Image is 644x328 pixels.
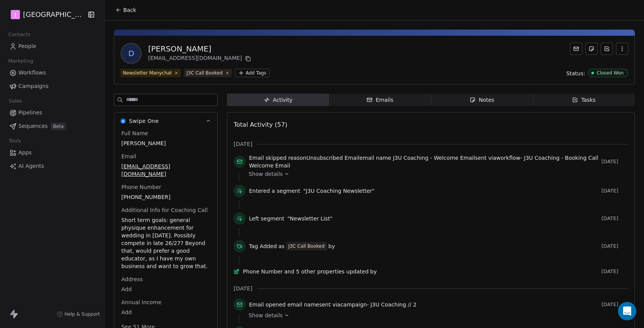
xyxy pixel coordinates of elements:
a: Show details [248,170,623,178]
div: Newsletter Manychat [123,70,172,76]
span: J [15,11,16,18]
div: Emails [366,96,393,104]
span: Email opened [249,301,286,308]
span: Help & Support [64,311,100,317]
span: People [18,42,36,50]
span: Tools [5,135,24,147]
span: email name sent via campaign - [249,301,416,308]
span: Entered a segment [249,187,300,195]
span: J3U Coaching // 2 [370,301,416,308]
span: J3U Coaching - Booking Call Welcome Email [249,155,598,169]
div: Tasks [572,96,596,104]
div: J3C Call Booked [288,243,324,250]
span: Annual Income [120,298,163,306]
button: Add Tags [235,69,269,77]
span: Marketing [5,55,36,67]
a: Apps [6,146,98,159]
span: [PHONE_NUMBER] [121,193,210,201]
span: [DATE] [601,268,628,275]
div: Open Intercom Messenger [618,302,636,320]
span: by [370,268,377,275]
span: Back [123,6,136,14]
span: Add [121,308,210,316]
div: [PERSON_NAME] [148,43,253,54]
span: Sales [5,95,25,107]
div: [EMAIL_ADDRESS][DOMAIN_NAME] [148,54,253,63]
span: "J3U Coaching Newsletter" [303,187,375,195]
span: [PERSON_NAME] [121,139,210,147]
span: and 5 other properties updated [284,268,369,275]
a: SequencesBeta [6,120,98,133]
a: People [6,40,98,53]
span: Swipe One [129,117,159,125]
a: Show details [248,311,623,319]
span: [GEOGRAPHIC_DATA] [23,10,86,20]
span: Workflows [18,69,46,77]
button: Back [111,3,141,17]
a: AI Agents [6,160,98,172]
span: [DATE] [233,140,252,148]
span: Campaigns [18,82,48,90]
span: by [329,242,335,250]
span: Phone Number [120,183,163,191]
span: [DATE] [601,159,628,165]
span: [DATE] [233,285,252,292]
span: Unsubscribed Email [306,155,360,161]
span: D [122,44,140,63]
button: Swipe OneSwipe One [114,113,217,129]
span: Apps [18,149,32,157]
span: Full Name [120,129,149,137]
span: Phone Number [243,268,283,275]
span: Email [120,152,138,160]
span: Show details [248,311,283,319]
span: [EMAIL_ADDRESS][DOMAIN_NAME] [121,162,210,178]
a: Pipelines [6,106,98,119]
span: Tag Added [249,242,277,250]
span: Status: [566,70,585,77]
span: Sequences [18,122,48,130]
span: Add [121,285,210,293]
span: Address [120,275,144,283]
img: Swipe One [120,118,126,124]
button: J[GEOGRAPHIC_DATA] [9,8,83,21]
span: Pipelines [18,109,42,117]
span: AI Agents [18,162,44,170]
span: Additional Info for Coaching Call [120,206,209,214]
span: [DATE] [601,243,628,249]
span: Short term goals: general physique enhancement for wedding in [DATE]. Possibly compete in late 26... [121,216,210,270]
span: reason email name sent via workflow - [249,154,598,169]
a: Workflows [6,66,98,79]
span: J3U Coaching - Welcome Email [393,155,475,161]
span: [DATE] [601,188,628,194]
span: Contacts [5,29,34,40]
a: Help & Support [57,311,100,317]
span: Show details [248,170,283,178]
span: Email skipped [249,155,286,161]
span: [DATE] [601,215,628,222]
span: Left segment [249,215,284,222]
div: Closed Won [596,70,624,76]
div: Notes [470,96,494,104]
span: as [278,242,284,250]
a: Campaigns [6,80,98,93]
span: [DATE] [601,301,628,308]
div: J3C Call Booked [186,70,222,76]
span: "Newsletter List" [287,215,332,222]
span: Total Activity (57) [233,121,287,128]
span: Beta [51,123,66,130]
